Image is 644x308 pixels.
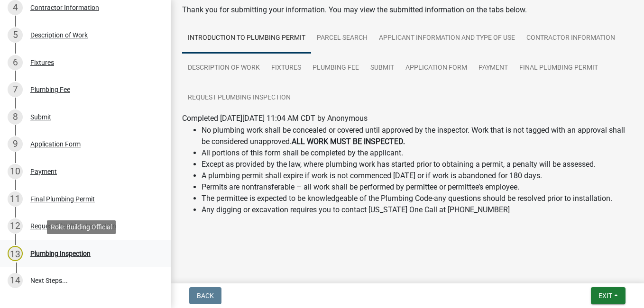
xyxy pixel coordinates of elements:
[30,250,91,257] div: Plumbing Inspection
[202,147,632,159] li: All portions of this form shall be completed by the applicant.
[202,181,632,193] li: Permits are nontransferable – all work shall be performed by permittee or permittee’s employee.
[8,136,23,152] div: 9
[182,83,296,113] a: Request Plumbing Inspection
[365,53,400,83] a: Submit
[514,53,604,83] a: Final Plumbing Permit
[30,59,54,66] div: Fixtures
[182,4,633,16] div: Thank you for submitting your information. You may view the submitted information on the tabs below.
[8,191,23,207] div: 11
[197,292,214,299] span: Back
[8,273,23,288] div: 14
[8,109,23,125] div: 8
[202,204,632,216] li: Any digging or excavation requires you to contact [US_STATE] One Call at [PHONE_NUMBER]
[30,86,70,93] div: Plumbing Fee
[182,23,311,54] a: Introduction to Plumbing Permit
[591,287,626,304] button: Exit
[8,55,23,70] div: 6
[311,23,373,54] a: Parcel search
[182,114,368,123] span: Completed [DATE][DATE] 11:04 AM CDT by Anonymous
[202,193,632,204] li: The permittee is expected to be knowledgeable of the Plumbing Code-any questions should be resolv...
[182,53,266,83] a: Description of Work
[202,125,632,147] li: No plumbing work shall be concealed or covered until approved by the inspector. Work that is not ...
[30,168,57,175] div: Payment
[8,82,23,97] div: 7
[598,292,612,299] span: Exit
[8,164,23,179] div: 10
[30,114,51,120] div: Submit
[30,4,99,11] div: Contractor Information
[202,170,632,181] li: A plumbing permit shall expire if work is not commenced [DATE] or if work is abandoned for 180 days.
[30,196,95,202] div: Final Plumbing Permit
[473,53,514,83] a: Payment
[373,23,521,54] a: Applicant Information and Type of Use
[521,23,621,54] a: Contractor Information
[292,137,405,146] strong: ALL WORK MUST BE INSPECTED.
[30,141,81,147] div: Application Form
[307,53,365,83] a: Plumbing Fee
[8,27,23,43] div: 5
[202,159,632,170] li: Except as provided by the law, where plumbing work has started prior to obtaining a permit, a pen...
[400,53,473,83] a: Application Form
[30,223,116,229] div: Request Plumbing Inspection
[8,218,23,234] div: 12
[189,287,221,304] button: Back
[266,53,307,83] a: Fixtures
[47,220,116,234] div: Role: Building Official
[30,32,88,38] div: Description of Work
[8,246,23,261] div: 13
